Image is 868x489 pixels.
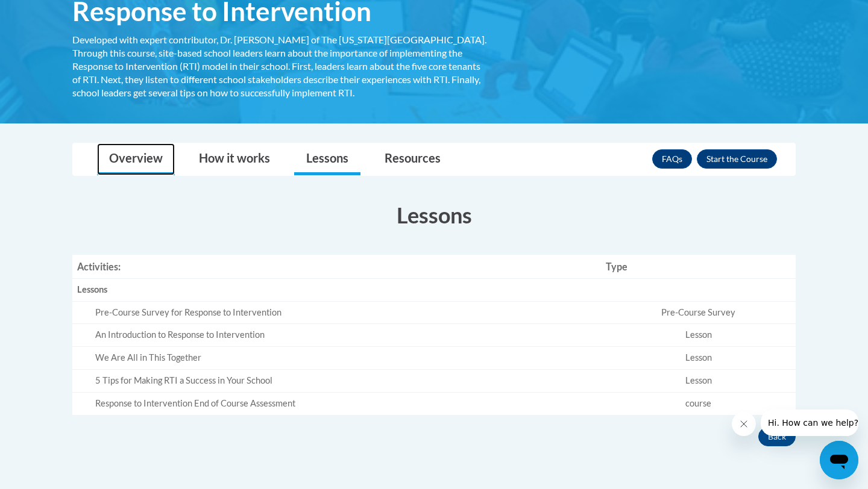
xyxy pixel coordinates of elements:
[95,307,596,319] div: Pre-Course Survey for Response to Intervention
[601,347,796,370] td: Lesson
[72,33,488,99] div: Developed with expert contributor, Dr. [PERSON_NAME] of The [US_STATE][GEOGRAPHIC_DATA]. Through ...
[97,143,175,175] a: Overview
[601,370,796,393] td: Lesson
[95,329,596,341] div: An Introduction to Response to Intervention
[652,149,692,169] a: FAQs
[758,427,796,446] button: Back
[72,255,601,279] th: Activities:
[95,375,596,387] div: 5 Tips for Making RTI a Success in Your School
[95,397,596,410] div: Response to Intervention End of Course Assessment
[601,324,796,347] td: Lesson
[601,301,796,324] td: Pre-Course Survey
[761,410,858,436] iframe: Message from company
[187,143,282,175] a: How it works
[732,412,756,436] iframe: Close message
[601,393,796,415] td: course
[373,143,453,175] a: Resources
[72,200,796,230] h3: Lessons
[77,284,596,296] div: Lessons
[601,255,796,279] th: Type
[95,352,596,364] div: We Are All in This Together
[294,143,360,175] a: Lessons
[697,149,777,169] button: Enroll
[820,441,858,479] iframe: Button to launch messaging window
